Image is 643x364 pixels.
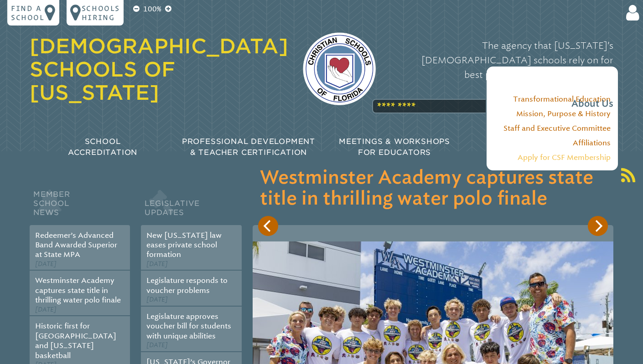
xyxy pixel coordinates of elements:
[182,137,315,157] span: Professional Development & Teacher Certification
[11,4,45,22] p: Find a school
[390,38,613,111] p: The agency that [US_STATE]’s [DEMOGRAPHIC_DATA] schools rely on for best practices in accreditati...
[146,231,222,259] a: New [US_STATE] law eases private school formation
[146,276,228,294] a: Legislature responds to voucher problems
[146,312,231,340] a: Legislature approves voucher bill for students with unique abilities
[571,97,613,111] span: About Us
[30,34,288,104] a: [DEMOGRAPHIC_DATA] Schools of [US_STATE]
[573,138,611,147] a: Affiliations
[339,137,450,157] span: Meetings & Workshops for Educators
[68,137,137,157] span: School Accreditation
[35,260,57,268] span: [DATE]
[258,216,278,236] button: Previous
[303,32,376,105] img: csf-logo-web-colors.png
[35,276,121,304] a: Westminster Academy captures state title in thrilling water polo finale
[30,188,130,225] h2: Member School News
[146,341,168,349] span: [DATE]
[35,306,57,313] span: [DATE]
[35,322,116,359] a: Historic first for [GEOGRAPHIC_DATA] and [US_STATE] basketball
[260,168,606,210] h3: Westminster Academy captures state title in thrilling water polo finale
[146,260,168,268] span: [DATE]
[503,124,611,133] a: Staff and Executive Committee
[82,4,120,22] p: Schools Hiring
[141,188,241,225] h2: Legislative Updates
[518,153,611,162] a: Apply for CSF Membership
[146,296,168,303] span: [DATE]
[141,4,163,15] p: 100%
[588,216,608,236] button: Next
[35,231,117,259] a: Redeemer’s Advanced Band Awarded Superior at State MPA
